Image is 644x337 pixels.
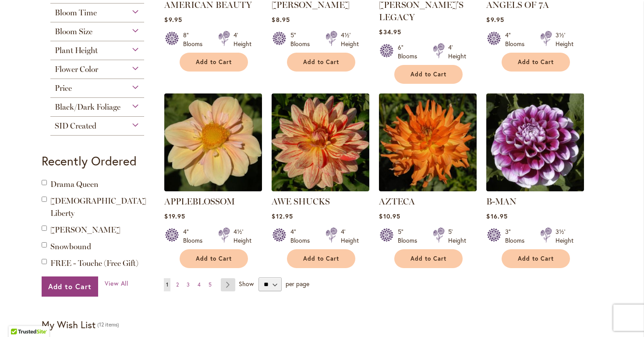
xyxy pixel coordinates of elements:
[556,227,573,245] div: 3½' Height
[505,227,530,245] div: 3" Blooms
[180,249,248,268] button: Add to Cart
[234,227,251,245] div: 4½' Height
[50,258,138,268] span: FREE - Touche (Free Gift)
[176,281,179,288] span: 2
[272,212,293,220] span: $12.95
[209,281,212,288] span: 5
[272,196,330,207] a: AWE SHUCKS
[164,212,185,220] span: $19.95
[42,153,137,169] strong: Recently Ordered
[410,255,446,262] span: Add to Cart
[272,93,369,191] img: AWE SHUCKS
[239,280,254,288] span: Show
[272,15,290,24] span: $8.95
[183,227,208,245] div: 4" Blooms
[180,53,248,72] button: Add to Cart
[55,102,120,112] span: Black/Dark Foliage
[183,31,208,48] div: 8" Blooms
[448,43,466,61] div: 4' Height
[50,196,146,218] a: [DEMOGRAPHIC_DATA] Liberty
[394,65,463,84] button: Add to Cart
[290,31,315,48] div: 5" Blooms
[164,15,182,24] span: $9.95
[50,242,91,251] a: Snowbound
[303,255,339,262] span: Add to Cart
[398,43,422,61] div: 6" Blooms
[55,8,97,18] span: Bloom Time
[379,93,477,191] img: AZTECA
[55,27,92,36] span: Bloom Size
[55,65,98,74] span: Flower Color
[164,196,235,207] a: APPLEBLOSSOM
[486,185,584,193] a: B-MAN
[97,322,119,328] span: 12 items
[287,53,355,72] button: Add to Cart
[448,227,466,245] div: 5' Height
[398,227,422,245] div: 5" Blooms
[42,276,98,297] button: Add to Cart
[394,249,463,268] button: Add to Cart
[505,31,530,48] div: 4" Blooms
[502,249,570,268] button: Add to Cart
[50,179,99,189] a: Drama Queen
[48,282,92,291] span: Add to Cart
[164,185,262,193] a: APPLEBLOSSOM
[198,281,201,288] span: 4
[290,227,315,245] div: 4" Blooms
[341,31,359,48] div: 4½' Height
[105,279,129,287] span: View All
[234,31,251,48] div: 4' Height
[272,185,369,193] a: AWE SHUCKS
[518,58,554,66] span: Add to Cart
[184,278,192,291] a: 3
[50,225,120,235] a: [PERSON_NAME]
[196,255,232,262] span: Add to Cart
[303,58,339,66] span: Add to Cart
[287,249,355,268] button: Add to Cart
[55,46,98,55] span: Plant Height
[486,212,507,220] span: $16.95
[556,31,573,48] div: 3½' Height
[196,58,232,66] span: Add to Cart
[42,318,96,331] strong: My Wish List
[55,121,96,131] span: SID Created
[379,196,415,207] a: AZTECA
[486,196,517,207] a: B-MAN
[486,93,584,191] img: B-MAN
[286,280,309,288] span: per page
[502,53,570,72] button: Add to Cart
[105,279,129,288] a: View All
[55,83,72,93] span: Price
[164,93,262,191] img: APPLEBLOSSOM
[195,278,203,291] a: 4
[206,278,214,291] a: 5
[486,15,504,24] span: $9.95
[379,185,477,193] a: AZTECA
[187,281,190,288] span: 3
[341,227,359,245] div: 4' Height
[174,278,181,291] a: 2
[379,28,401,36] span: $34.95
[166,281,168,288] span: 1
[410,71,446,78] span: Add to Cart
[7,306,31,330] iframe: Launch Accessibility Center
[379,212,400,220] span: $10.95
[518,255,554,262] span: Add to Cart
